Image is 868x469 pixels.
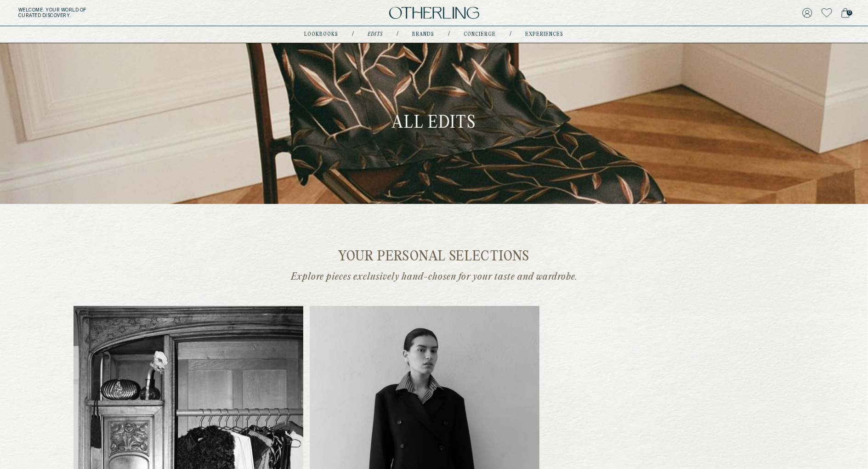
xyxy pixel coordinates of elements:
[392,113,476,135] h1: All Edits
[526,32,564,37] a: experiences
[510,31,512,38] div: /
[305,32,339,37] a: lookbooks
[448,31,450,38] div: /
[413,32,435,37] a: Brands
[255,271,613,283] p: Explore pieces exclusively hand-chosen for your taste and wardrobe.
[18,7,268,18] h5: Welcome . Your world of curated discovery.
[352,31,354,38] div: /
[368,32,383,37] a: Edits
[464,32,496,37] a: concierge
[397,31,399,38] div: /
[847,10,852,16] span: 0
[389,7,479,19] img: logo
[841,6,850,19] a: 0
[255,250,613,264] h2: Your personal selections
